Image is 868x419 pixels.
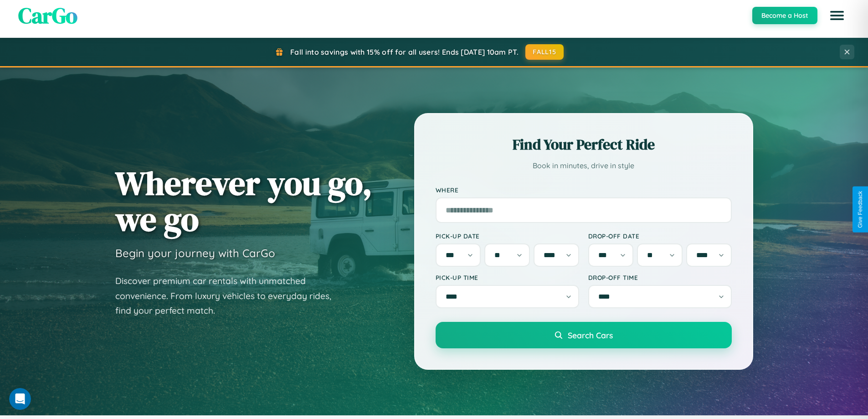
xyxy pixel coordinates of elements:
h1: Wherever you go, we go [115,165,372,237]
span: CarGo [18,0,77,31]
label: Pick-up Date [436,232,579,240]
label: Where [436,186,732,194]
p: Discover premium car rentals with unmatched convenience. From luxury vehicles to everyday rides, ... [115,274,343,318]
label: Drop-off Date [588,232,732,240]
label: Pick-up Time [436,274,579,281]
button: Become a Host [752,7,817,24]
iframe: Intercom live chat [9,388,31,410]
button: FALL15 [525,44,564,60]
button: Search Cars [436,322,732,348]
p: Book in minutes, drive in style [436,159,732,172]
div: Give Feedback [857,191,863,228]
h3: Begin your journey with CarGo [115,246,275,260]
label: Drop-off Time [588,274,732,281]
span: Fall into savings with 15% off for all users! Ends [DATE] 10am PT. [290,47,519,57]
button: Open menu [824,3,850,28]
h2: Find Your Perfect Ride [436,134,732,155]
span: Search Cars [568,330,613,340]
